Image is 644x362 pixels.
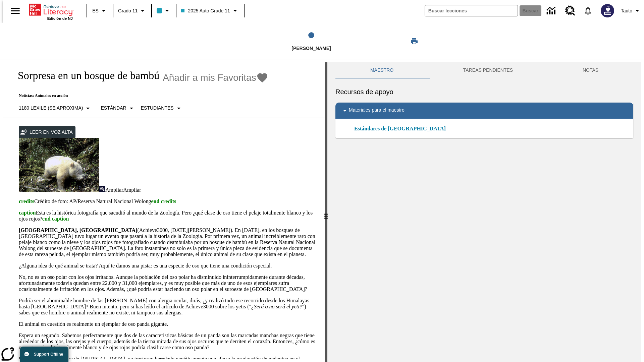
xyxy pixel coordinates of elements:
button: Perfil/Configuración [618,5,644,17]
button: Lee step 1 of 1 [224,23,398,60]
span: Añadir a mis Favoritas [163,72,256,83]
p: Podría ser el abominable hombre de las [PERSON_NAME] con alergia ocular, dirás, ¿y realizó todo e... [19,298,317,316]
p: Estándar [101,105,126,112]
span: ES [92,7,99,14]
button: Lenguaje: ES, Selecciona un idioma [89,5,111,17]
span: end credits [151,198,176,204]
button: TAREAS PENDIENTES [428,62,548,78]
span: Tauto [621,7,632,14]
span: Ampliar [123,187,141,193]
input: Buscar campo [425,5,518,16]
button: Support Offline [20,347,68,362]
button: Seleccione Lexile, 1180 Lexile (Se aproxima) [16,102,95,114]
div: Instructional Panel Tabs [335,62,633,78]
p: Materiales para el maestro [349,107,405,115]
img: Ampliar [99,186,105,192]
h1: Sorpresa en un bosque de bambú [11,69,159,82]
span: Support Offline [34,352,63,357]
span: caption [19,210,36,216]
p: ¿Alguna idea de qué animal se trata? Aquí te damos una pista: es una especie de oso que tiene una... [19,263,317,269]
p: No, no es un oso polar con los ojos irritados. Aunque la población del oso polar ha disminuido in... [19,274,317,292]
p: Espera un segundo. Sabemos perfectamente que dos de las caracteristicas básicas de un panda son l... [19,333,317,351]
a: Notificaciones [579,2,597,19]
button: Tipo de apoyo, Estándar [98,102,138,114]
button: Grado: Grado 11, Elige un grado [115,5,149,17]
span: Edición de NJ [47,16,73,20]
h6: Recursos de apoyo [335,86,633,97]
img: los pandas albinos en China a veces son confundidos con osos polares [19,138,99,192]
div: Portada [29,2,73,20]
span: Ampliar [105,187,123,193]
button: Añadir a mis Favoritas - Sorpresa en un bosque de bambú [163,72,268,83]
div: reading [3,62,325,359]
button: Seleccionar estudiante [138,102,185,114]
p: Noticias: Animales en acción [11,93,268,98]
a: Centro de recursos, Se abrirá en una pestaña nueva. [561,2,579,20]
a: Centro de información [543,2,561,20]
span: end caption [42,216,69,222]
p: El animal en cuestión es realmente un ejemplar de oso panda gigante. [19,321,317,327]
button: Leer en voz alta [19,126,75,138]
span: 2025 Auto Grade 11 [181,7,230,14]
div: Pulsa la tecla de intro o la barra espaciadora y luego presiona las flechas de derecha e izquierd... [325,62,327,362]
p: Estudiantes [141,105,174,112]
button: NOTAS [548,62,633,78]
em: ¿Será o no será el yeti? [251,304,302,309]
div: Materiales para el maestro [335,103,633,119]
button: Abrir el menú lateral [5,1,25,21]
span: credits [19,198,34,204]
strong: [GEOGRAPHIC_DATA], [GEOGRAPHIC_DATA] [19,227,137,233]
img: Avatar [601,4,614,17]
p: Crédito de foto: AP/Reserva Natural Nacional Wolong [19,198,317,204]
a: Estándares de [GEOGRAPHIC_DATA] [354,125,450,133]
button: El color de la clase es azul claro. Cambiar el color de la clase. [154,5,174,17]
p: 1180 Lexile (Se aproxima) [19,105,83,112]
button: Clase: 2025 Auto Grade 11, Selecciona una clase [178,5,241,17]
p: Esta es la histórica fotografía que sacudió al mundo de la Zoología. Pero ¿qué clase de oso tiene... [19,210,317,222]
span: Grado 11 [118,7,138,14]
p: (Achieve3000, [DATE][PERSON_NAME]). En [DATE], en los bosques de [GEOGRAPHIC_DATA] tuvo lugar un ... [19,227,317,257]
button: Maestro [335,62,428,78]
div: activity [327,62,641,362]
button: Escoja un nuevo avatar [597,2,618,19]
button: Imprimir [404,35,425,47]
span: [PERSON_NAME] [291,46,331,51]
